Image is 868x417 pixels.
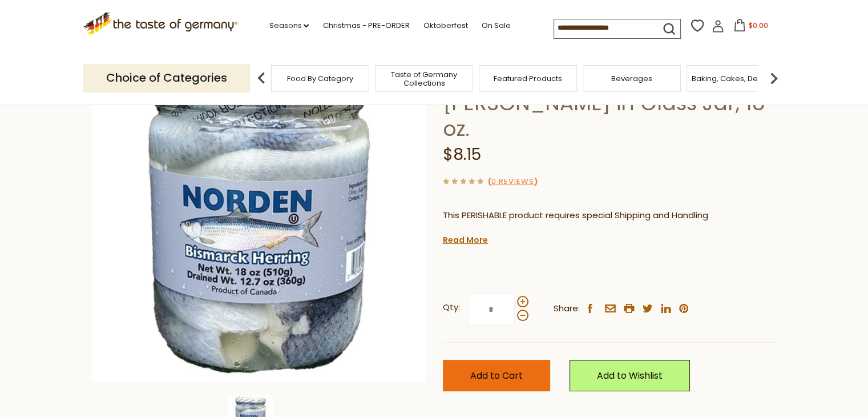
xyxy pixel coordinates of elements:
li: We will ship this product in heat-protective packaging and ice. [454,231,777,245]
p: Choice of Categories [83,64,250,92]
a: Oktoberfest [423,19,467,32]
a: Food By Category [287,74,353,83]
input: Qty: [468,294,515,325]
span: Share: [554,302,580,316]
span: Add to Cart [470,369,523,382]
a: Baking, Cakes, Desserts [692,74,780,83]
a: Taste of Germany Collections [378,70,470,87]
button: $0.00 [726,19,775,36]
a: Beverages [611,74,652,83]
a: On Sale [481,19,510,32]
a: Featured Products [494,74,562,83]
a: Seasons [269,19,309,32]
a: Christmas - PRE-ORDER [322,19,409,32]
p: This PERISHABLE product requires special Shipping and Handling [443,209,777,223]
span: $0.00 [748,21,768,30]
img: Norden Bismarck Herring in Jar [92,48,426,382]
span: ( ) [488,176,538,187]
img: previous arrow [250,67,273,90]
img: next arrow [762,67,785,90]
span: $8.15 [443,143,481,166]
button: Add to Cart [443,360,550,391]
a: 0 Reviews [491,176,534,188]
strong: Qty: [443,300,460,315]
a: Add to Wishlist [570,360,690,391]
a: Read More [443,234,488,246]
